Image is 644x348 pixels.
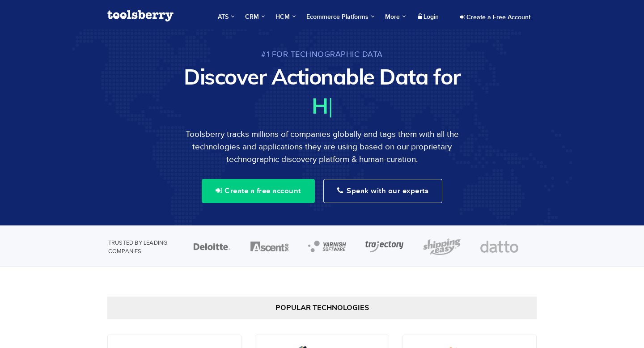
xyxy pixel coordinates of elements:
[306,13,374,21] span: Ecommerce Platforms
[241,4,269,30] a: CRM
[271,4,300,30] a: HCM
[107,10,174,21] img: Toolsberry
[275,13,296,21] span: HCM
[365,241,403,253] img: trajectory
[107,63,537,90] h1: Discover Actionable Data for
[121,304,523,312] h2: Popular Technologies
[108,225,171,255] p: TRUSTED BY LEADING COMPANIES
[193,243,231,250] img: deloitte
[312,92,328,119] span: H
[202,179,315,203] button: Create a free account
[107,128,537,166] p: Toolsberry tracks millions of companies globally and tags them with all the technologies and appl...
[323,179,443,203] button: Speak with our experts
[480,241,518,253] img: datto
[302,4,379,30] a: Ecommerce Platforms
[381,4,410,30] a: More
[328,92,333,119] span: |
[107,50,537,59] span: #1 for Technographic Data
[245,13,265,21] span: CRM
[107,4,174,27] a: Toolsberry
[218,13,234,21] span: ATS
[308,241,346,252] img: varnish
[423,238,461,255] img: shipping easy
[250,242,288,251] img: ascent360
[453,10,537,25] a: Create a Free Account
[385,13,406,21] span: More
[412,10,445,24] a: Login
[213,4,239,30] a: ATS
